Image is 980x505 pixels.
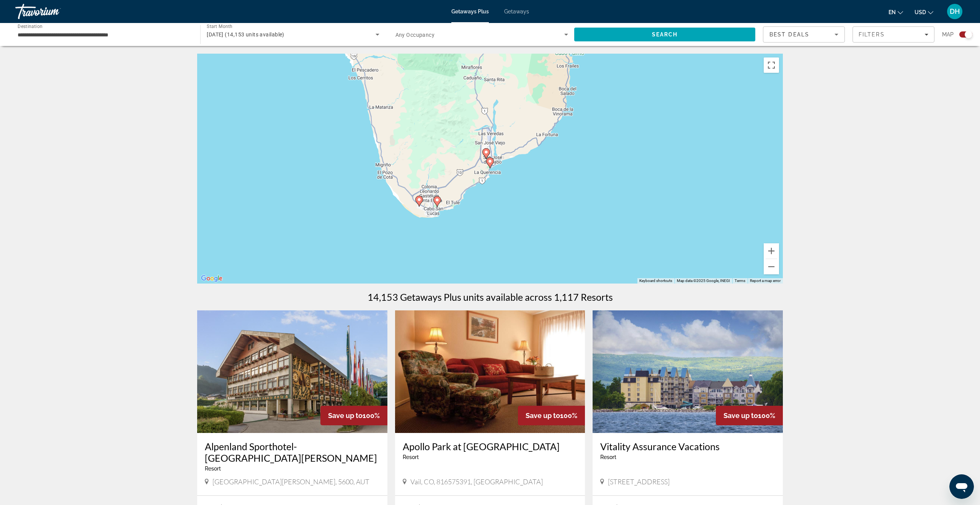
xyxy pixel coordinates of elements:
span: Save up to [526,412,560,420]
a: Getaways [504,8,529,15]
span: Map [942,29,954,40]
a: Vitality Assurance Vacations [600,441,775,452]
span: Vail, CO, 816575391, [GEOGRAPHIC_DATA] [410,477,543,486]
span: Search [652,31,678,38]
input: Select destination [18,30,190,39]
a: Open this area in Google Maps (opens a new window) [199,274,224,284]
button: Search [574,28,755,41]
span: Map data ©2025 Google, INEGI [677,279,730,283]
span: Filters [859,31,885,38]
span: DH [950,8,960,15]
img: Apollo Park at Vail [395,310,585,433]
span: Any Occupancy [395,32,435,38]
a: Apollo Park at [GEOGRAPHIC_DATA] [403,441,578,452]
button: Toggle fullscreen view [764,57,779,73]
span: [GEOGRAPHIC_DATA][PERSON_NAME], 5600, AUT [212,477,369,486]
div: 100% [716,406,783,425]
button: Filters [853,26,934,43]
span: Resort [403,454,419,460]
a: Terms (opens in new tab) [735,279,745,283]
button: Keyboard shortcuts [639,278,672,284]
a: Report a map error [750,279,781,283]
span: Resort [600,454,616,460]
img: Google [199,274,224,284]
a: Travorium [15,2,92,21]
span: en [889,9,896,15]
button: Zoom out [764,259,779,274]
button: User Menu [945,3,965,20]
iframe: Button to launch messaging window [949,474,974,499]
span: Resort [205,466,221,472]
img: Alpenland Sporthotel-St.Johann-im-pongau [197,310,387,433]
span: Save up to [328,412,363,420]
div: 100% [518,406,585,425]
button: Zoom in [764,243,779,259]
img: Vitality Assurance Vacations [593,310,783,433]
a: Getaways Plus [451,8,489,15]
span: [STREET_ADDRESS] [608,477,670,486]
mat-select: Sort by [769,30,838,39]
h1: 14,153 Getaways Plus units available across 1,117 Resorts [367,291,613,303]
span: [DATE] (14,153 units available) [207,31,284,38]
button: Change language [889,7,903,18]
a: Alpenland Sporthotel-[GEOGRAPHIC_DATA][PERSON_NAME] [205,441,380,464]
span: Destination [18,23,42,29]
span: Save up to [724,412,758,420]
div: 100% [320,406,387,425]
span: Start Month [207,24,232,29]
button: Change currency [915,7,933,18]
span: Best Deals [769,31,809,38]
span: USD [915,9,926,15]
